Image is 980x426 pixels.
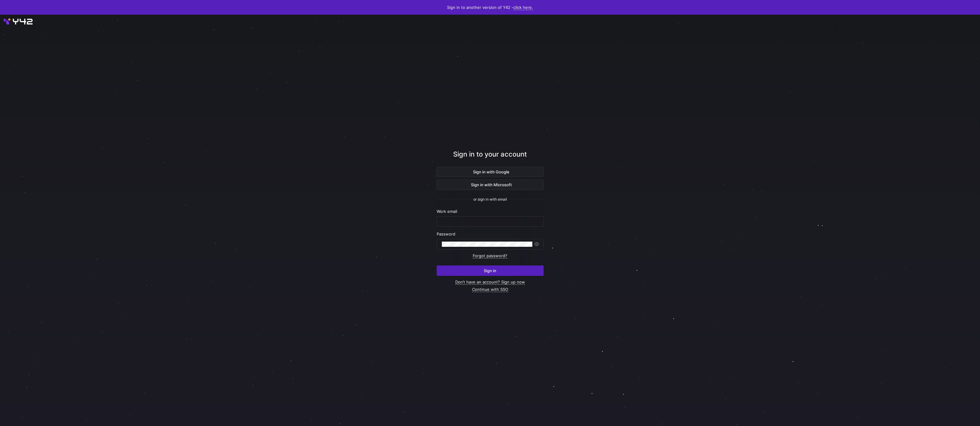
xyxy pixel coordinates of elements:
[468,182,512,187] span: Sign in with Microsoft
[472,287,508,292] a: Continue with SSO
[437,180,544,190] button: Sign in with Microsoft
[437,149,544,167] div: Sign in to your account
[437,232,455,236] span: Password
[513,5,533,10] a: click here.
[455,280,525,285] a: Don’t have an account? Sign up now
[437,167,544,177] button: Sign in with Google
[473,253,507,258] a: Forgot password?
[437,265,544,276] button: Sign in
[473,197,507,202] span: or sign in with email
[484,268,496,273] span: Sign in
[471,169,509,174] span: Sign in with Google
[437,209,457,214] span: Work email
